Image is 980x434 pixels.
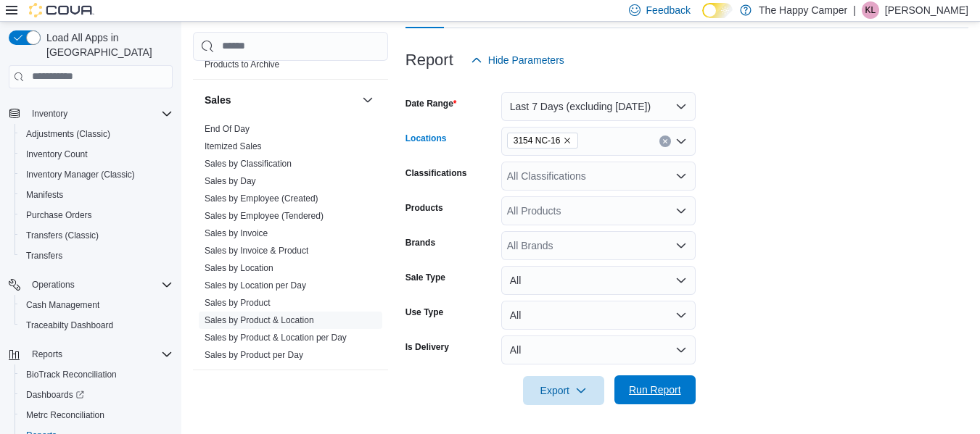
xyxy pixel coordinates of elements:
a: Sales by Product per Day [205,350,303,360]
span: Products to Archive [205,59,279,70]
button: Taxes [359,382,376,399]
a: Itemized Sales [205,141,262,151]
button: Open list of options [675,205,687,217]
a: Inventory Count [20,146,94,163]
span: BioTrack Reconciliation [20,366,173,383]
a: Transfers (Classic) [20,227,104,244]
span: Reports [26,346,173,363]
button: Sales [205,93,356,107]
label: Is Delivery [405,341,449,353]
button: Adjustments (Classic) [15,124,178,144]
div: Sales [193,120,388,370]
span: Transfers (Classic) [26,230,99,241]
button: Hide Parameters [465,46,570,75]
span: Sales by Classification [205,158,292,170]
button: Inventory Manager (Classic) [15,164,178,185]
p: The Happy Camper [759,1,847,19]
span: Operations [26,276,173,293]
label: Brands [405,237,435,249]
span: 3154 NC-16 [514,133,561,148]
span: Dashboards [20,386,173,404]
a: Purchase Orders [20,206,98,224]
span: Sales by Invoice & Product [205,245,308,256]
span: Transfers (Classic) [20,227,173,244]
a: Transfers [20,247,68,264]
button: Manifests [15,185,178,205]
button: Operations [26,276,81,293]
span: Inventory Count [20,146,173,163]
a: Sales by Employee (Created) [205,193,318,204]
p: | [853,1,856,19]
span: Sales by Product per Day [205,349,303,361]
span: Sales by Employee (Created) [205,193,318,204]
label: Locations [405,133,447,144]
a: Metrc Reconciliation [20,406,110,424]
a: Manifests [20,186,69,204]
a: Sales by Invoice & Product [205,246,308,256]
button: Clear input [659,135,671,147]
input: Dark Mode [702,3,733,18]
span: Sales by Location per Day [205,280,306,291]
label: Classifications [405,167,467,179]
button: All [501,266,696,295]
span: Purchase Orders [20,206,173,224]
span: Operations [32,279,75,291]
span: Sales by Employee (Tendered) [205,210,324,222]
a: Traceabilty Dashboard [20,317,119,334]
a: Sales by Day [205,176,256,186]
span: Traceabilty Dashboard [20,317,173,334]
h3: Sales [205,93,231,107]
button: Inventory [26,105,73,122]
a: Products to Archive [205,59,279,70]
button: Taxes [205,383,356,398]
button: All [501,335,696,364]
a: Sales by Product & Location per Day [205,333,347,343]
span: Manifests [20,186,173,204]
h3: Report [405,51,453,69]
span: Sales by Product & Location [205,314,314,326]
a: Inventory Manager (Classic) [20,166,141,183]
a: Dashboards [20,386,90,404]
div: Krystin Lynch [862,1,879,19]
span: Feedback [646,3,691,17]
a: BioTrack Reconciliation [20,366,123,383]
span: Sales by Product [205,297,271,309]
span: Manifests [26,189,63,201]
img: Cova [29,3,94,17]
a: Sales by Product & Location [205,315,314,325]
span: Inventory Count [26,149,88,160]
button: Inventory [3,104,178,124]
button: Open list of options [675,135,687,147]
a: Adjustments (Classic) [20,125,116,143]
label: Products [405,202,443,214]
span: Adjustments (Classic) [20,125,173,143]
button: Purchase Orders [15,205,178,225]
span: Transfers [26,250,62,262]
button: Traceabilty Dashboard [15,315,178,335]
span: KL [865,1,876,19]
a: End Of Day [205,124,250,134]
button: Remove 3154 NC-16 from selection in this group [563,136,572,145]
button: Inventory Count [15,144,178,164]
span: Inventory [32,108,67,120]
a: Cash Management [20,296,105,314]
span: Inventory Manager (Classic) [20,166,173,183]
span: Dashboards [26,389,84,401]
a: Sales by Location [205,263,273,273]
p: [PERSON_NAME] [885,1,968,19]
a: Sales by Product [205,298,271,308]
span: Purchase Orders [26,209,92,221]
span: Inventory [26,105,173,122]
h3: Taxes [205,383,233,398]
a: Sales by Invoice [205,228,268,238]
a: Sales by Classification [205,159,292,169]
button: All [501,301,696,330]
span: Hide Parameters [488,53,564,67]
button: Sales [359,91,376,109]
button: Last 7 Days (excluding [DATE]) [501,92,696,121]
a: Sales by Employee (Tendered) [205,211,324,221]
button: Run Report [614,375,696,404]
button: Transfers (Classic) [15,225,178,246]
span: Cash Management [20,296,173,314]
button: Cash Management [15,295,178,315]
